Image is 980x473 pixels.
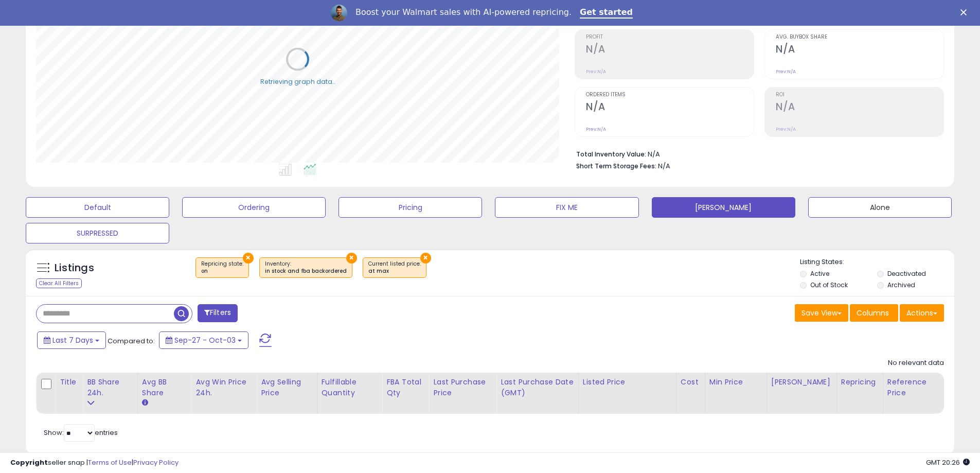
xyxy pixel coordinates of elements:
div: on [201,268,243,275]
label: Out of Stock [810,281,848,289]
strong: Copyright [10,458,48,467]
div: Title [60,377,78,388]
div: Avg Selling Price [261,377,313,398]
div: Reference Price [887,377,939,398]
button: Save View [795,304,848,322]
a: Privacy Policy [133,458,179,467]
small: Prev: N/A [776,126,796,132]
small: Prev: N/A [586,126,606,132]
button: FIX ME [495,197,638,218]
button: Last 7 Days [37,331,106,349]
span: Last 7 Days [52,335,93,345]
h5: Listings [55,261,94,275]
span: ROI [776,92,943,98]
div: Fulfillable Quantity [322,377,378,398]
span: Show: entries [44,428,118,437]
div: BB Share 24h. [87,377,133,398]
span: Sep-27 - Oct-03 [174,335,236,345]
li: N/A [576,147,936,160]
div: Boost your Walmart sales with AI-powered repricing. [355,7,572,17]
small: Prev: N/A [776,68,796,75]
b: Total Inventory Value: [576,150,646,159]
span: Ordered Items [586,92,754,98]
button: [PERSON_NAME] [652,197,795,218]
span: Repricing state : [201,260,243,275]
label: Archived [887,281,915,289]
button: Default [26,197,169,218]
span: Current listed price : [368,260,421,275]
button: × [346,253,357,264]
button: Alone [808,197,952,218]
div: Cost [681,377,701,388]
h2: N/A [776,43,943,57]
div: Retrieving graph data.. [260,77,335,86]
span: 2025-10-11 20:26 GMT [926,458,970,467]
div: Avg BB Share [142,377,187,398]
small: Avg BB Share. [142,398,148,408]
div: No relevant data [888,358,944,368]
small: Prev: N/A [586,68,606,75]
h2: N/A [586,43,754,57]
button: SURPRESSED [26,223,169,243]
button: × [243,253,254,264]
label: Active [810,269,829,278]
button: Ordering [182,197,326,218]
div: Repricing [841,377,879,388]
button: Columns [850,304,898,322]
label: Deactivated [887,269,926,278]
b: Short Term Storage Fees: [576,162,656,170]
span: Profit [586,34,754,40]
div: [PERSON_NAME] [771,377,832,388]
button: Sep-27 - Oct-03 [159,331,248,349]
button: Pricing [338,197,482,218]
p: Listing States: [800,257,954,267]
div: Avg Win Price 24h. [195,377,252,398]
button: Actions [900,304,944,322]
span: Inventory : [265,260,347,275]
div: at max [368,268,421,275]
span: N/A [658,161,670,171]
div: Clear All Filters [36,278,82,288]
h2: N/A [586,101,754,115]
div: Min Price [709,377,762,388]
div: FBA Total Qty [386,377,424,398]
a: Terms of Use [88,458,132,467]
div: Listed Price [583,377,672,388]
div: seller snap | | [10,458,179,468]
button: Filters [198,304,238,322]
div: in stock and fba backordered [265,268,347,275]
span: Compared to: [108,336,155,346]
div: Last Purchase Price [433,377,492,398]
a: Get started [580,7,633,19]
button: × [420,253,431,264]
div: Close [960,9,971,15]
span: Avg. Buybox Share [776,34,943,40]
div: Last Purchase Date (GMT) [501,377,574,398]
span: Columns [857,308,889,318]
img: Profile image for Adrian [331,5,347,21]
h2: N/A [776,101,943,115]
